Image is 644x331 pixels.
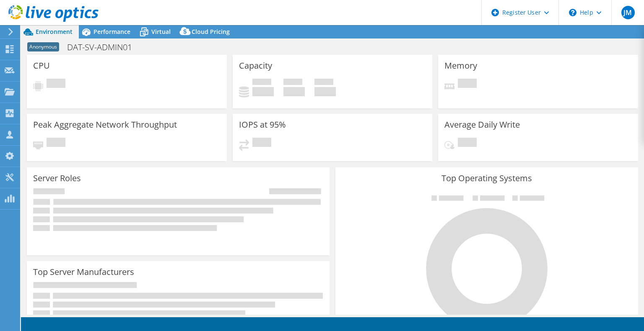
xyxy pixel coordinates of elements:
[283,79,302,87] span: Free
[283,87,305,96] h4: 0 GiB
[47,138,65,149] span: Pending
[444,120,520,129] h3: Average Daily Write
[33,174,81,183] h3: Server Roles
[252,138,271,149] span: Pending
[444,61,477,70] h3: Memory
[252,87,274,96] h4: 0 GiB
[36,28,73,36] span: Environment
[314,87,336,96] h4: 0 GiB
[239,61,272,70] h3: Capacity
[151,28,171,36] span: Virtual
[239,120,286,129] h3: IOPS at 95%
[33,267,134,277] h3: Top Server Manufacturers
[33,120,177,129] h3: Peak Aggregate Network Throughput
[93,28,130,36] span: Performance
[314,79,333,87] span: Total
[569,9,576,16] svg: \n
[252,79,271,87] span: Used
[342,174,632,183] h3: Top Operating Systems
[458,79,477,90] span: Pending
[47,79,65,90] span: Pending
[33,61,50,70] h3: CPU
[63,43,145,52] h1: DAT-SV-ADMIN01
[621,6,635,19] span: JM
[192,28,230,36] span: Cloud Pricing
[458,138,477,149] span: Pending
[27,42,59,51] span: Anonymous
